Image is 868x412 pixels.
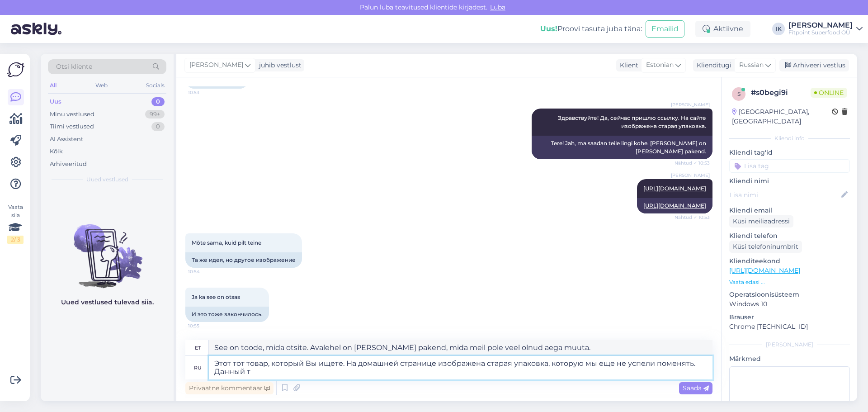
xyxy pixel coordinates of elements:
div: Arhiveeritud [50,160,87,169]
div: Aktiivne [695,21,750,37]
div: Klient [616,61,638,70]
div: ru [194,360,202,375]
div: И это тоже закончилось. [185,307,269,322]
div: Tere! Jah, ma saadan teile lingi kohe. [PERSON_NAME] on [PERSON_NAME] pakend. [532,136,712,159]
p: Brauser [729,313,850,322]
span: [PERSON_NAME] [671,172,710,179]
span: [PERSON_NAME] [671,101,710,108]
span: Здравствуйте! Да, сейчас пришлю ссылку. На сайте изображена старая упаковка. [558,114,708,129]
p: Uued vestlused tulevad siia. [61,298,154,307]
span: Nähtud ✓ 10:53 [675,160,710,166]
div: juhib vestlust [255,61,302,70]
div: Privaatne kommentaar [185,382,274,394]
span: Mõte sama, kuid pilt teine [192,239,261,246]
div: Arhiveeri vestlus [779,59,849,71]
div: Kliendi info [729,134,850,142]
a: [URL][DOMAIN_NAME] [729,266,800,275]
div: Та же идея, но другое изображение [185,252,302,268]
div: Tiimi vestlused [50,122,94,131]
span: Ja ka see on otsas [192,294,240,300]
div: Socials [144,80,166,91]
a: [URL][DOMAIN_NAME] [643,202,706,209]
b: Uus! [540,24,557,33]
div: Fitpoint Superfood OÜ [788,29,853,36]
p: Kliendi email [729,206,850,215]
div: [PERSON_NAME] [788,22,853,29]
p: Operatsioonisüsteem [729,290,850,299]
p: Kliendi nimi [729,176,850,186]
p: Märkmed [729,354,850,364]
div: IK [772,23,785,35]
div: Klienditugi [693,61,731,70]
span: 10:53 [188,89,222,96]
span: Online [811,88,847,98]
span: 10:55 [188,322,222,329]
div: # s0begi9i [751,87,811,98]
div: [GEOGRAPHIC_DATA], [GEOGRAPHIC_DATA] [732,107,832,126]
p: Kliendi tag'id [729,148,850,157]
div: Web [94,80,109,91]
span: Uued vestlused [86,175,128,184]
span: s [737,90,741,97]
span: Estonian [646,60,674,70]
span: Russian [739,60,764,70]
p: Kliendi telefon [729,231,850,241]
textarea: See on toode, mida otsite. Avalehel on [PERSON_NAME] pakend, mida meil pole veel olnud aega muuta. [209,340,712,355]
div: Küsi meiliaadressi [729,215,793,227]
div: et [195,340,201,355]
span: [PERSON_NAME] [189,60,243,70]
span: Nähtud ✓ 10:53 [675,214,710,221]
textarea: Этот тот товар, который Вы ищете. На домашней странице изображена старая упаковка, которую мы еще... [209,356,712,379]
div: Minu vestlused [50,110,94,119]
button: Emailid [646,20,684,38]
span: Saada [683,384,709,392]
a: [URL][DOMAIN_NAME] [643,185,706,192]
div: [PERSON_NAME] [729,341,850,349]
div: 0 [151,97,165,106]
input: Lisa tag [729,159,850,173]
span: 10:54 [188,268,222,275]
p: Vaata edasi ... [729,278,850,286]
input: Lisa nimi [730,190,840,200]
p: Chrome [TECHNICAL_ID] [729,322,850,331]
img: Askly Logo [7,61,24,78]
div: All [48,80,58,91]
div: AI Assistent [50,135,83,144]
div: Uus [50,97,61,106]
div: Kõik [50,147,63,156]
div: Vaata siia [7,203,24,244]
div: 2 / 3 [7,236,24,244]
p: Klienditeekond [729,256,850,266]
div: Küsi telefoninumbrit [729,241,802,253]
span: Otsi kliente [56,62,92,71]
div: Proovi tasuta juba täna: [540,24,642,34]
div: 0 [151,122,165,131]
span: Luba [487,3,508,11]
a: [PERSON_NAME]Fitpoint Superfood OÜ [788,22,863,36]
div: 99+ [145,110,165,119]
img: No chats [41,208,174,289]
p: Windows 10 [729,299,850,309]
